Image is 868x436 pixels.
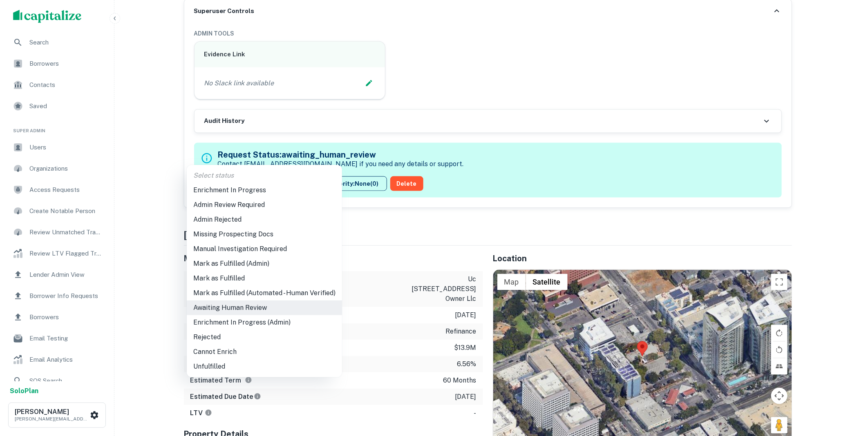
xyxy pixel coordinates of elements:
[187,212,342,227] li: Admin Rejected
[187,330,342,345] li: Rejected
[187,227,342,242] li: Missing Prospecting Docs
[187,345,342,359] li: Cannot Enrich
[187,359,342,374] li: Unfulfilled
[187,315,342,330] li: Enrichment In Progress (Admin)
[187,271,342,286] li: Mark as Fulfilled
[187,242,342,256] li: Manual Investigation Required
[827,371,868,410] iframe: Chat Widget
[187,198,342,212] li: Admin Review Required
[187,183,342,198] li: Enrichment In Progress
[187,286,342,300] li: Mark as Fulfilled (Automated - Human Verified)
[187,300,342,315] li: Awaiting Human Review
[187,256,342,271] li: Mark as Fulfilled (Admin)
